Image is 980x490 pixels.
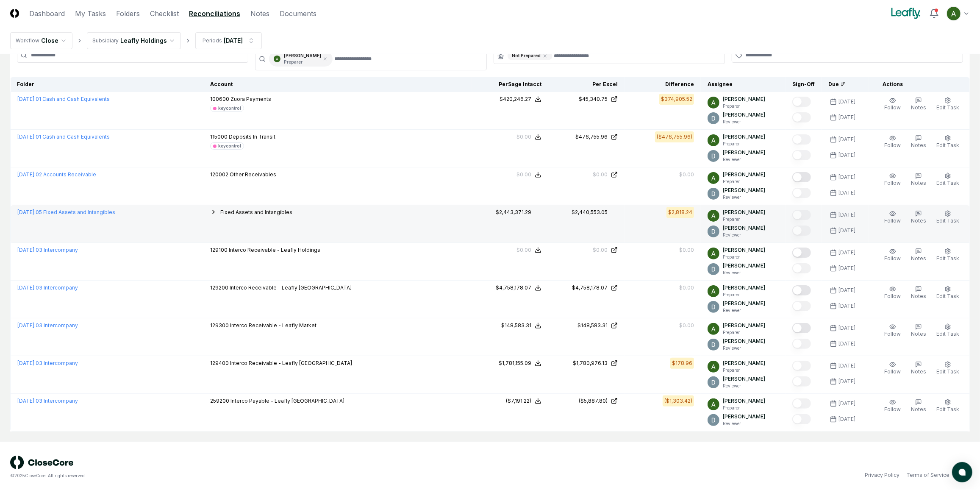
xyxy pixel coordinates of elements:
[499,359,531,367] div: $1,781,155.09
[792,398,811,409] button: Mark complete
[499,359,541,367] button: $1,781,155.09
[723,420,765,427] p: Reviewer
[723,292,765,298] p: Preparer
[573,359,608,367] div: $1,780,976.13
[577,322,608,329] div: $148,583.31
[708,112,719,124] img: ACg8ocLeIi4Jlns6Fsr4lO0wQ1XJrFQvF4yUjbLrd1AsCAOmrfa1KQ=s96-c
[189,8,240,19] a: Reconciliations
[555,246,618,254] a: $0.00
[723,246,765,254] p: [PERSON_NAME]
[723,194,765,200] p: Reviewer
[936,180,959,186] span: Edit Task
[555,284,618,292] a: $4,758,178.07
[679,322,694,329] div: $0.00
[679,284,694,292] div: $0.00
[838,114,855,121] div: [DATE]
[501,322,531,329] div: $148,583.31
[723,337,765,345] p: [PERSON_NAME]
[838,362,855,370] div: [DATE]
[884,331,901,337] span: Follow
[911,104,926,111] span: Notes
[210,322,229,329] span: 129300
[911,255,926,262] span: Notes
[952,462,972,482] button: atlas-launcher
[708,361,719,373] img: ACg8ocKKg2129bkBZaX4SAoUQtxLaQ4j-f2PQjMuak4pDCyzCI-IvA=s96-c
[708,323,719,335] img: ACg8ocKKg2129bkBZaX4SAoUQtxLaQ4j-f2PQjMuak4pDCyzCI-IvA=s96-c
[220,209,292,215] span: Fixed Assets and Intangibles
[838,211,855,219] div: [DATE]
[911,406,926,412] span: Notes
[230,284,352,291] span: Interco Receivable - Leafly [GEOGRAPHIC_DATA]
[723,133,765,141] p: [PERSON_NAME]
[723,119,765,125] p: Reviewer
[838,136,855,143] div: [DATE]
[792,323,811,333] button: Mark complete
[723,171,765,178] p: [PERSON_NAME]
[723,95,765,103] p: [PERSON_NAME]
[909,246,928,264] button: Notes
[911,293,926,299] span: Notes
[936,368,959,375] span: Edit Task
[838,151,855,159] div: [DATE]
[10,32,262,49] nav: breadcrumb
[723,383,765,389] p: Reviewer
[210,284,228,291] span: 129200
[723,224,765,232] p: [PERSON_NAME]
[884,142,901,148] span: Follow
[516,246,531,254] div: $0.00
[17,209,115,215] a: [DATE]:05 Fixed Assets and Intangibles
[838,340,855,348] div: [DATE]
[210,247,228,253] span: 129100
[11,77,203,92] th: Folder
[792,188,811,198] button: Mark complete
[883,95,902,113] button: Follow
[911,142,926,148] span: Notes
[579,95,608,103] div: $45,340.75
[708,339,719,351] img: ACg8ocLeIi4Jlns6Fsr4lO0wQ1XJrFQvF4yUjbLrd1AsCAOmrfa1KQ=s96-c
[838,98,855,106] div: [DATE]
[792,226,811,236] button: Mark complete
[936,142,959,148] span: Edit Task
[838,189,855,197] div: [DATE]
[723,111,765,119] p: [PERSON_NAME]
[792,301,811,311] button: Mark complete
[936,331,959,337] span: Edit Task
[911,331,926,337] span: Notes
[909,284,928,302] button: Notes
[661,95,692,103] div: $374,905.52
[496,209,531,216] div: $2,443,371.29
[708,285,719,297] img: ACg8ocKKg2129bkBZaX4SAoUQtxLaQ4j-f2PQjMuak4pDCyzCI-IvA=s96-c
[92,37,119,45] div: Subsidiary
[792,134,811,145] button: Mark complete
[884,368,901,375] span: Follow
[838,264,855,272] div: [DATE]
[884,293,901,299] span: Follow
[593,171,608,178] div: $0.00
[935,95,961,113] button: Edit Task
[883,133,902,151] button: Follow
[884,217,901,224] span: Follow
[701,77,786,92] th: Assignee
[838,287,855,294] div: [DATE]
[555,133,618,141] a: $476,755.96
[947,7,961,20] img: ACg8ocKKg2129bkBZaX4SAoUQtxLaQ4j-f2PQjMuak4pDCyzCI-IvA=s96-c
[230,398,344,404] span: Interco Payable - Leafly [GEOGRAPHIC_DATA]
[280,8,316,19] a: Documents
[935,322,961,340] button: Edit Task
[210,171,228,178] span: 120002
[210,360,229,366] span: 129400
[935,209,961,226] button: Edit Task
[884,104,901,111] span: Follow
[17,96,36,102] span: [DATE] :
[284,53,321,65] div: [PERSON_NAME]
[708,398,719,410] img: ACg8ocKKg2129bkBZaX4SAoUQtxLaQ4j-f2PQjMuak4pDCyzCI-IvA=s96-c
[792,361,811,371] button: Mark complete
[792,97,811,107] button: Mark complete
[883,359,902,377] button: Follow
[555,171,618,178] a: $0.00
[10,473,490,479] div: © 2025 CloseCore. All rights reserved.
[657,133,692,141] div: ($476,755.96)
[10,9,19,18] img: Logo
[935,284,961,302] button: Edit Task
[501,322,541,329] button: $148,583.31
